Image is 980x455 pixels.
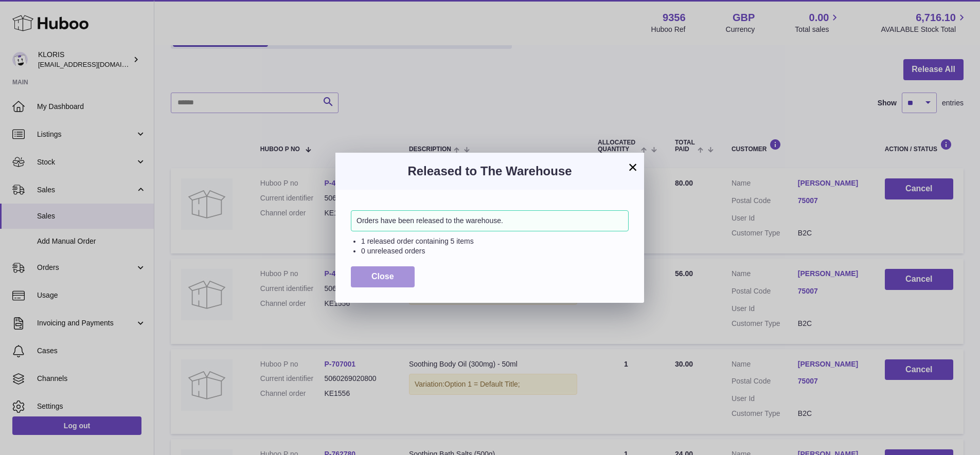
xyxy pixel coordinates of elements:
button: × [627,161,639,173]
button: Close [351,266,415,287]
li: 0 unreleased orders [361,246,629,256]
div: Orders have been released to the warehouse. [351,210,629,231]
li: 1 released order containing 5 items [361,236,629,246]
h3: Released to The Warehouse [351,163,629,179]
span: Close [371,272,394,281]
